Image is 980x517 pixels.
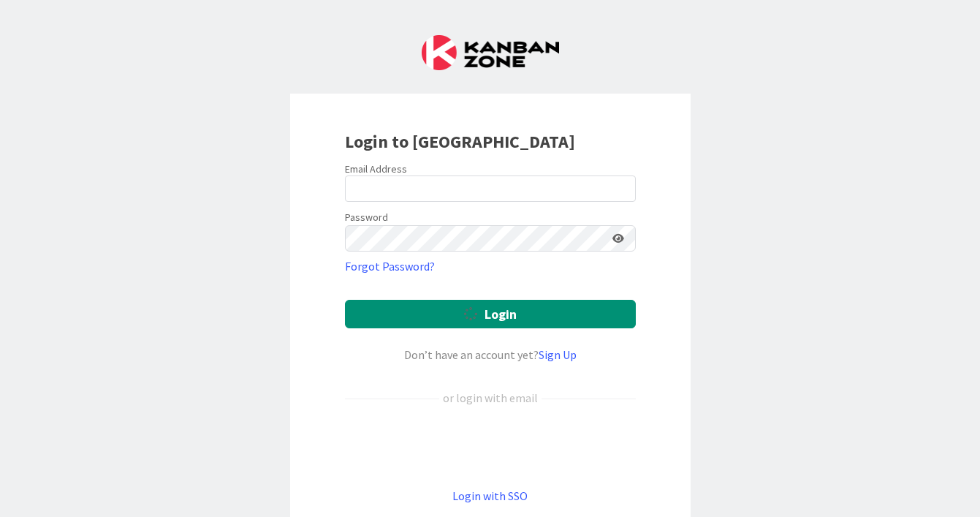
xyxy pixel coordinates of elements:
[345,162,407,176] label: Email Address
[345,130,575,153] b: Login to [GEOGRAPHIC_DATA]
[422,35,559,70] img: Kanban Zone
[439,389,542,407] div: or login with email
[345,210,388,225] label: Password
[338,431,643,463] iframe: Sign in with Google Button
[539,347,577,362] a: Sign Up
[345,346,636,363] div: Don’t have an account yet?
[345,300,636,328] button: Login
[345,257,435,275] a: Forgot Password?
[452,488,528,503] a: Login with SSO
